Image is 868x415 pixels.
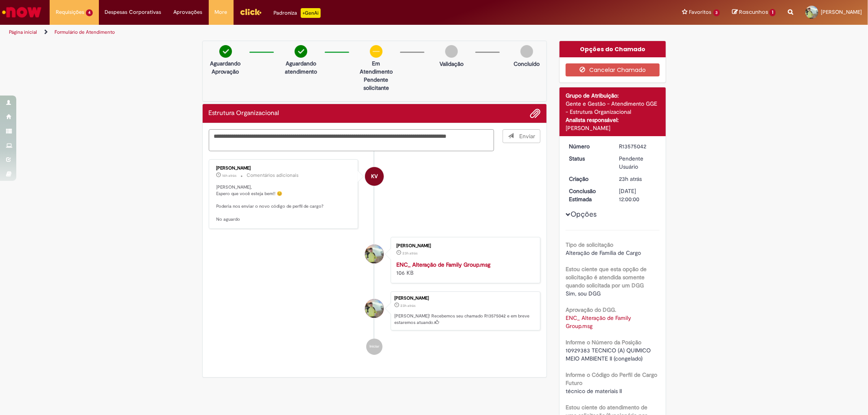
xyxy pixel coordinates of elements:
span: Favoritos [689,8,712,16]
img: ServiceNow [1,4,43,20]
span: técnico de materiais II [566,387,622,395]
div: [PERSON_NAME] [396,243,532,248]
img: circle-minus.png [370,45,383,58]
time: 29/09/2025 16:24:57 [223,173,237,178]
span: 23h atrás [400,303,415,308]
b: Informe o Código do Perfil de Cargo Futuro [566,371,657,387]
span: [PERSON_NAME] [821,9,862,15]
div: Gente e Gestão - Atendimento GGE - Estrutura Organizacional [566,100,660,116]
p: Validação [439,60,464,68]
p: Pendente solicitante [356,76,396,92]
span: Requisições [56,8,84,16]
span: Aprovações [174,8,203,16]
li: Alexsandro Svizzero [209,291,541,330]
dt: Conclusão Estimada [563,187,613,203]
img: img-circle-grey.png [520,45,533,58]
span: Despesas Corporativas [105,8,162,16]
span: More [215,8,227,16]
span: 4 [86,9,93,16]
time: 29/09/2025 08:48:07 [400,303,415,308]
button: Adicionar anexos [530,108,540,119]
h2: Estrutura Organizacional Histórico de tíquete [209,110,280,117]
p: [PERSON_NAME], Espero que você esteja bem!! 😊 Poderia nos enviar o novo código de perfil de cargo... [216,184,352,222]
div: Analista responsável: [566,116,660,124]
img: img-circle-grey.png [445,45,458,58]
p: Concluído [514,60,540,68]
a: Download de ENC_ Alteração de Family Group.msg [566,314,633,330]
span: 10929383 TECNICO (A) QUIMICO MEIO AMBIENTE II (congelado) [566,347,652,362]
div: Alexsandro Svizzero [365,245,384,263]
p: [PERSON_NAME]! Recebemos seu chamado R13575042 e em breve estaremos atuando. [394,313,536,326]
div: [PERSON_NAME] [216,166,352,171]
span: 16h atrás [223,173,237,178]
div: 106 KB [396,261,532,277]
p: Aguardando atendimento [281,59,321,76]
div: [DATE] 12:00:00 [619,187,657,203]
a: ENC_ Alteração de Family Group.msg [396,261,490,268]
div: Alexsandro Svizzero [365,299,384,318]
p: +GenAi [301,8,321,18]
p: Aguardando Aprovação [206,59,245,76]
b: Estou ciente que esta opção de solicitação é atendida somente quando solicitada por um DGG [566,265,647,289]
div: Karine Vieira [365,167,384,186]
small: Comentários adicionais [247,172,299,179]
button: Cancelar Chamado [566,63,660,76]
div: Pendente Usuário [619,154,657,171]
textarea: Digite sua mensagem aqui... [209,129,494,151]
dt: Número [563,142,613,150]
b: Aprovação do DGG. [566,306,616,313]
div: 29/09/2025 08:48:07 [619,175,657,183]
img: click_logo_yellow_360x200.png [240,6,262,18]
div: Grupo de Atribuição: [566,91,660,100]
dt: Status [563,154,613,163]
div: R13575042 [619,142,657,150]
span: Sim, sou DGG [566,290,601,297]
span: 23h atrás [402,251,418,256]
span: KV [371,167,378,186]
span: 1 [770,9,776,16]
img: check-circle-green.png [219,45,232,58]
time: 29/09/2025 08:48:07 [619,175,642,183]
ul: Trilhas de página [6,25,573,40]
div: Padroniza [274,8,321,18]
span: Alteração de Família de Cargo [566,249,641,256]
b: Tipo de solicitação [566,241,613,248]
div: [PERSON_NAME] [566,124,660,132]
div: [PERSON_NAME] [394,296,536,301]
b: Informe o Número da Posição [566,339,641,346]
img: check-circle-green.png [295,45,307,58]
span: 3 [713,9,720,16]
a: Página inicial [9,29,37,35]
ul: Histórico de tíquete [209,151,541,363]
p: Em Atendimento [356,59,396,76]
a: Formulário de Atendimento [55,29,115,35]
div: Opções do Chamado [560,41,666,57]
time: 29/09/2025 08:47:00 [402,251,418,256]
span: 23h atrás [619,175,642,183]
span: Rascunhos [739,8,768,16]
dt: Criação [563,175,613,183]
a: Rascunhos [732,9,776,16]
